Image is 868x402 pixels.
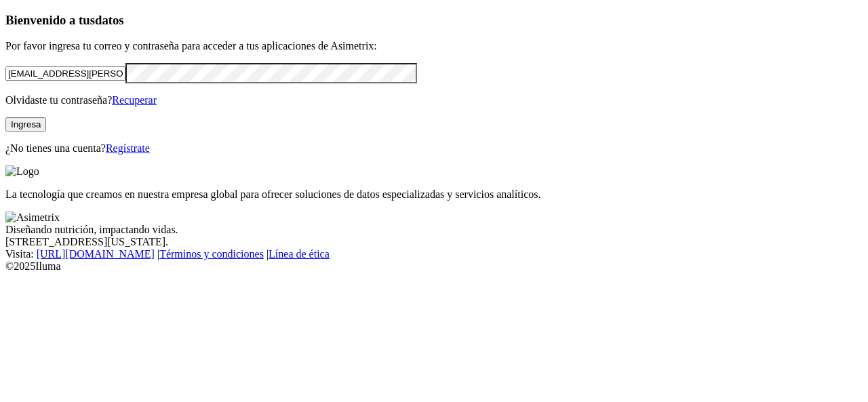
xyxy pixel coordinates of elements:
a: Regístrate [106,142,150,154]
a: Línea de ética [269,248,330,260]
a: Términos y condiciones [159,248,264,260]
p: Por favor ingresa tu correo y contraseña para acceder a tus aplicaciones de Asimetrix: [5,40,863,52]
h3: Bienvenido a tus [5,13,863,28]
div: [STREET_ADDRESS][US_STATE]. [5,236,863,248]
p: La tecnología que creamos en nuestra empresa global para ofrecer soluciones de datos especializad... [5,188,863,201]
input: Tu correo [5,66,125,81]
a: [URL][DOMAIN_NAME] [37,248,155,260]
button: Ingresa [5,117,46,132]
p: ¿No tienes una cuenta? [5,142,863,155]
div: Diseñando nutrición, impactando vidas. [5,224,863,236]
img: Logo [5,165,39,178]
div: Visita : | | [5,248,863,260]
span: datos [95,13,124,27]
a: Recuperar [112,94,157,106]
img: Asimetrix [5,212,60,224]
p: Olvidaste tu contraseña? [5,94,863,106]
div: © 2025 Iluma [5,260,863,273]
